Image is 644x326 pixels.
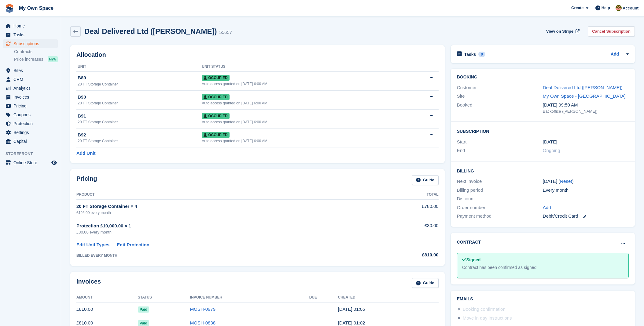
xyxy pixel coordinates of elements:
[13,110,50,119] span: Coupons
[76,62,202,72] th: Unit
[3,75,58,84] a: menu
[3,66,58,75] a: menu
[457,239,481,245] h2: Contract
[602,5,610,11] span: Help
[78,81,202,87] div: 20 FT Storage Container
[623,5,638,11] span: Account
[412,175,439,185] a: Guide
[78,74,202,81] div: B89
[457,139,543,146] div: Start
[76,223,371,230] div: Protection £10,000.00 × 1
[76,241,109,248] a: Edit Unit Types
[3,39,58,48] a: menu
[3,102,58,110] a: menu
[138,306,149,313] span: Paid
[543,178,629,185] div: [DATE] ( )
[546,28,573,34] span: View on Stripe
[13,93,50,101] span: Invoices
[6,151,61,157] span: Storefront
[76,175,97,185] h2: Pricing
[78,138,202,144] div: 20 FT Storage Container
[588,26,635,36] a: Cancel Subscription
[3,119,58,128] a: menu
[463,306,506,313] div: Booking confirmation
[616,5,622,11] img: Keely Collin
[78,113,202,120] div: B91
[202,113,229,119] span: Occupied
[338,320,365,325] time: 2025-07-11 00:02:01 UTC
[202,100,400,106] div: Auto access granted on [DATE] 6:00 AM
[13,102,50,110] span: Pricing
[338,306,365,312] time: 2025-08-11 00:05:12 UTC
[76,293,138,302] th: Amount
[3,31,58,39] a: menu
[543,187,629,194] div: Every month
[76,150,95,157] a: Add Unit
[202,132,229,138] span: Occupied
[611,51,619,58] a: Add
[13,128,50,137] span: Settings
[190,293,309,302] th: Invoice Number
[76,51,439,58] h2: Allocation
[76,302,138,316] td: £810.00
[478,52,485,57] div: 0
[3,128,58,137] a: menu
[543,93,626,99] a: My Own Space - [GEOGRAPHIC_DATA]
[13,158,50,167] span: Online Store
[457,84,543,91] div: Customer
[84,27,217,35] h2: Deal Delivered Ltd ([PERSON_NAME])
[3,93,58,101] a: menu
[371,200,438,219] td: £780.00
[371,252,438,259] div: £810.00
[457,75,629,80] h2: Booking
[309,293,338,302] th: Due
[464,52,476,57] h2: Tasks
[202,94,229,100] span: Occupied
[13,84,50,92] span: Analytics
[457,195,543,202] div: Discount
[571,5,583,11] span: Create
[76,190,371,200] th: Product
[78,119,202,125] div: 20 FT Storage Container
[17,3,56,13] a: My Own Space
[457,168,629,174] h2: Billing
[202,62,400,72] th: Unit Status
[78,132,202,139] div: B92
[76,278,101,288] h2: Invoices
[463,315,512,322] div: Move in day instructions
[3,84,58,92] a: menu
[5,4,14,13] img: stora-icon-8386f47178a22dfd0bd8f6a31ec36ba5ce8667c1dd55bd0f319d3a0aa187defe.svg
[560,179,572,184] a: Reset
[13,31,50,39] span: Tasks
[457,213,543,220] div: Payment method
[76,210,371,216] div: £195.00 every month
[117,241,149,248] a: Edit Protection
[543,213,629,220] div: Debit/Credit Card
[76,253,371,258] div: BILLED EVERY MONTH
[202,81,400,87] div: Auto access granted on [DATE] 6:00 AM
[190,306,215,312] a: MOSH-0979
[14,56,58,63] a: Price increases NEW
[14,49,58,55] a: Contracts
[202,75,229,81] span: Occupied
[13,137,50,146] span: Capital
[457,204,543,211] div: Order number
[457,147,543,154] div: End
[371,190,438,200] th: Total
[457,178,543,185] div: Next invoice
[190,320,215,325] a: MOSH-0838
[544,26,581,36] a: View on Stripe
[412,278,439,288] a: Guide
[543,148,560,153] span: Ongoing
[457,297,629,302] h2: Emails
[457,93,543,100] div: Site
[338,293,438,302] th: Created
[371,219,438,239] td: £30.00
[14,56,43,62] span: Price increases
[13,75,50,84] span: CRM
[457,128,629,134] h2: Subscription
[543,102,629,109] div: [DATE] 09:50 AM
[13,119,50,128] span: Protection
[13,39,50,48] span: Subscriptions
[457,102,543,114] div: Booked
